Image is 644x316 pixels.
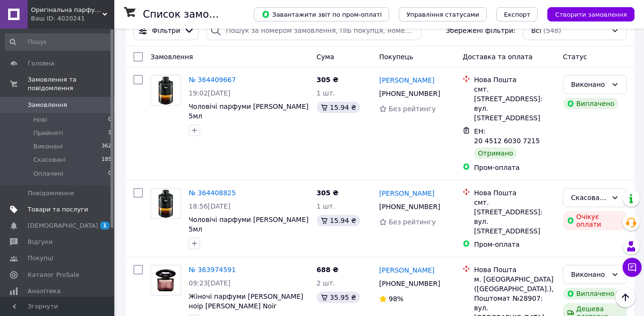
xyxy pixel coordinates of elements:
[571,79,607,90] div: Виконано
[474,84,555,123] div: смт. [STREET_ADDRESS]: вул. [STREET_ADDRESS]
[5,33,112,51] input: Пошук
[474,147,517,159] div: Отримано
[474,127,540,145] span: ЕН: 20 4512 6030 7215
[317,189,339,197] span: 305 ₴
[33,142,63,151] span: Виконані
[317,102,360,113] div: 15.94 ₴
[563,98,618,109] div: Виплачено
[543,27,561,34] span: (548)
[474,198,555,236] div: смт. [STREET_ADDRESS]: вул. [STREET_ADDRESS]
[189,216,309,233] a: Чоловічі парфуми [PERSON_NAME] 5мл
[317,89,335,97] span: 1 шт.
[189,189,236,197] a: № 364408825
[317,53,334,61] span: Cума
[151,188,181,219] a: Фото товару
[206,21,422,40] input: Пошук за номером замовлення, ПІБ покупця, номером телефону, Email, номером накладної
[389,218,436,226] span: Без рейтингу
[377,87,442,100] div: [PHONE_NUMBER]
[155,265,177,295] img: Фото товару
[28,59,54,68] span: Головна
[474,188,555,198] div: Нова Пошта
[377,200,442,213] div: [PHONE_NUMBER]
[108,169,111,178] span: 0
[189,76,236,84] a: № 364409667
[143,9,240,20] h1: Список замовлень
[28,287,60,295] span: Аналітика
[563,211,627,230] div: Очікує оплати
[399,7,487,21] button: Управління статусами
[100,221,110,230] span: 1
[389,105,436,113] span: Без рейтингу
[155,189,177,218] img: Фото товару
[31,6,102,14] span: Оригінальна парфумерія на розпив
[531,26,541,35] span: Всі
[317,215,360,226] div: 15.94 ₴
[563,288,618,299] div: Виплачено
[317,292,360,303] div: 35.95 ₴
[547,7,634,21] button: Створити замовлення
[28,189,74,198] span: Повідомлення
[474,75,555,84] div: Нова Пошта
[623,258,642,277] button: Чат з покупцем
[446,26,515,35] span: Збережені фільтри:
[377,277,442,290] div: [PHONE_NUMBER]
[28,205,88,214] span: Товари та послуги
[189,103,309,120] a: Чоловічі парфуми [PERSON_NAME] 5мл
[474,240,555,249] div: Пром-оплата
[571,269,607,280] div: Виконано
[28,238,52,246] span: Відгуки
[151,265,181,295] a: Фото товару
[317,202,335,210] span: 1 шт.
[108,116,111,124] span: 0
[28,101,67,109] span: Замовлення
[463,53,533,61] span: Доставка та оплата
[33,129,63,137] span: Прийняті
[33,116,47,124] span: Нові
[155,75,177,105] img: Фото товару
[379,189,434,198] a: [PERSON_NAME]
[563,53,587,61] span: Статус
[28,271,79,279] span: Каталог ProSale
[379,53,413,61] span: Покупець
[406,11,479,18] span: Управління статусами
[389,295,403,303] span: 98%
[33,169,63,178] span: Оплачені
[379,75,434,85] a: [PERSON_NAME]
[108,129,111,137] span: 1
[151,75,181,105] a: Фото товару
[571,192,607,203] div: Скасовано
[28,221,98,230] span: [DEMOGRAPHIC_DATA]
[101,156,111,164] span: 185
[189,89,231,97] span: 19:02[DATE]
[317,76,339,84] span: 305 ₴
[254,7,389,21] button: Завантажити звіт по пром-оплаті
[151,53,193,61] span: Замовлення
[317,279,335,287] span: 2 шт.
[189,266,236,274] a: № 363974591
[317,266,339,274] span: 688 ₴
[379,265,434,275] a: [PERSON_NAME]
[28,75,114,93] span: Замовлення та повідомлення
[262,10,382,19] span: Завантажити звіт по пром-оплаті
[33,156,66,164] span: Скасовані
[189,202,231,210] span: 18:56[DATE]
[474,265,555,274] div: Нова Пошта
[152,26,180,35] span: Фільтри
[504,11,531,18] span: Експорт
[496,7,538,21] button: Експорт
[555,11,627,18] span: Створити замовлення
[101,142,111,151] span: 362
[615,287,635,307] button: Наверх
[189,279,231,287] span: 09:23[DATE]
[538,10,634,18] a: Створити замовлення
[28,254,53,263] span: Покупці
[474,163,555,172] div: Пром-оплата
[31,14,114,23] div: Ваш ID: 4020241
